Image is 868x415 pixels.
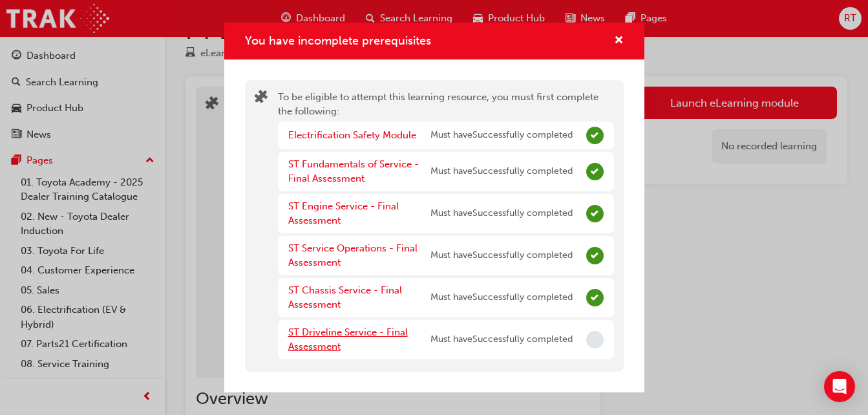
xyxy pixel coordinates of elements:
[430,332,573,347] span: Must have Successfully completed
[586,289,604,306] span: Complete
[430,206,573,221] span: Must have Successfully completed
[288,200,399,227] a: ST Engine Service - Final Assessment
[614,33,624,49] button: cross-icon
[586,331,604,348] span: Incomplete
[430,248,573,263] span: Must have Successfully completed
[614,36,624,47] span: cross-icon
[586,205,604,222] span: Complete
[278,90,614,362] div: To be eligible to attempt this learning resource, you must first complete the following:
[586,163,604,180] span: Complete
[824,371,855,402] div: Open Intercom Messenger
[288,242,418,269] a: ST Service Operations - Final Assessment
[288,326,408,353] a: ST Driveline Service - Final Assessment
[430,128,573,143] span: Must have Successfully completed
[586,127,604,144] span: Complete
[430,164,573,179] span: Must have Successfully completed
[224,23,644,392] div: You have incomplete prerequisites
[255,91,268,106] span: puzzle-icon
[245,34,431,48] span: You have incomplete prerequisites
[288,129,416,141] a: Electrification Safety Module
[586,247,604,264] span: Complete
[430,290,573,305] span: Must have Successfully completed
[288,284,402,311] a: ST Chassis Service - Final Assessment
[288,158,419,185] a: ST Fundamentals of Service - Final Assessment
